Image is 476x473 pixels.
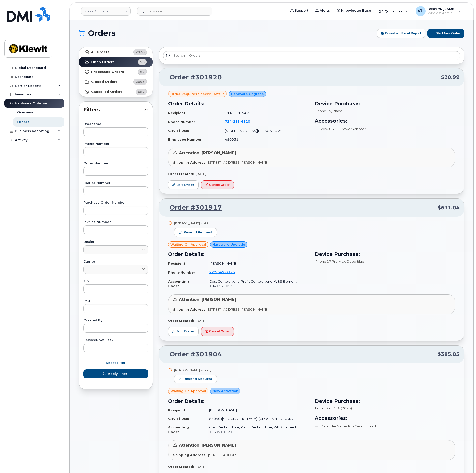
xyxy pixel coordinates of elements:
[205,406,309,414] td: [PERSON_NAME]
[79,57,153,67] a: Open Orders96
[88,30,116,37] span: Orders
[91,50,109,54] strong: All Orders
[79,77,153,87] a: Closed Orders2093
[168,465,194,469] strong: Order Created:
[315,127,455,131] li: 20W USB-C Power Adapter
[438,204,460,211] span: $631.04
[212,389,238,393] span: New Activation
[168,327,199,336] a: Edit Order
[83,358,148,367] button: Reset Filter
[220,126,309,135] td: [STREET_ADDRESS][PERSON_NAME]
[212,242,245,247] span: Hardware Upgrade
[106,360,126,365] span: Reset Filter
[315,424,455,429] li: Defender Series Pro Case for iPad
[168,261,186,265] strong: Recipient:
[179,297,236,302] span: Attention: [PERSON_NAME]
[315,109,331,113] span: iPhone 15
[209,270,241,274] a: 7276473126
[83,162,148,165] label: Order Number
[91,80,118,84] strong: Closed Orders
[164,73,222,82] a: Order #301920
[168,425,189,434] strong: Accounting Codes:
[164,203,222,212] a: Order #301917
[174,375,217,383] button: Resend request
[91,70,124,74] strong: Processed Orders
[136,79,145,84] span: 2093
[91,60,115,64] strong: Open Orders
[205,259,309,268] td: [PERSON_NAME]
[315,397,455,405] h3: Device Purchase:
[168,408,186,412] strong: Recipient:
[83,182,148,185] label: Carrier Number
[315,259,345,263] span: iPhone 17 Pro Max
[79,47,153,57] a: All Orders2938
[168,111,186,115] strong: Recipient:
[83,201,148,204] label: Purchase Order Number
[216,270,224,274] span: 647
[205,414,309,423] td: 85040 ([GEOGRAPHIC_DATA], [GEOGRAPHIC_DATA])
[240,119,250,123] span: 6820
[168,129,189,133] strong: City of Use:
[91,90,123,94] strong: Cancelled Orders
[168,172,194,176] strong: Order Created:
[173,307,206,311] strong: Shipping Address:
[224,270,235,274] span: 3126
[83,260,148,263] label: Carrier
[345,259,364,263] span: , Deep Blue
[140,69,145,74] span: 62
[441,74,460,81] span: $20.99
[168,251,309,258] h3: Order Details:
[377,29,425,38] button: Download Excel Report
[168,279,189,288] strong: Accounting Codes:
[164,350,222,359] a: Order #301904
[315,414,455,422] h3: Accessories:
[79,87,153,97] a: Cancelled Orders687
[231,92,264,96] span: Hardware Upgrade
[225,119,256,123] a: 7242316820
[170,92,225,96] span: Order requires Specific details
[83,299,148,303] label: IMEI
[83,280,148,283] label: SIM
[168,120,195,124] strong: Phone Number
[205,277,309,290] td: Cost Center: None, Profit Center: None, WBS Element: 104133.1053
[208,307,268,311] span: [STREET_ADDRESS][PERSON_NAME]
[136,50,145,54] span: 2938
[173,453,206,457] strong: Shipping Address:
[205,423,309,436] td: Cost Center: None, Profit Center: None, WBS Element: 105971.1121
[315,117,455,125] h3: Accessories:
[163,51,460,60] input: Search in orders
[174,368,217,372] div: [PERSON_NAME] waiting
[83,319,148,322] label: Created By
[232,119,240,123] span: 231
[208,453,240,457] span: [STREET_ADDRESS]
[83,123,148,126] label: Username
[168,100,309,107] h3: Order Details:
[168,180,199,189] a: Edit Order
[220,109,309,117] td: [PERSON_NAME]
[174,221,217,225] div: [PERSON_NAME] waiting
[83,106,144,113] span: Filters
[140,60,145,64] span: 96
[201,327,234,336] button: Cancel Order
[179,151,236,155] span: Attention: [PERSON_NAME]
[427,29,464,38] a: Start New Order
[220,135,309,144] td: 450031
[454,451,472,469] iframe: Messenger Launcher
[168,319,194,323] strong: Order Created:
[83,339,148,342] label: ServiceNow Task
[179,443,236,448] span: Attention: [PERSON_NAME]
[331,109,342,113] span: , Black
[138,89,145,94] span: 687
[196,319,206,323] span: [DATE]
[83,142,148,146] label: Phone Number
[170,242,206,247] span: Waiting On Approval
[196,172,206,176] span: [DATE]
[173,160,206,164] strong: Shipping Address:
[184,230,212,235] span: Resend request
[168,397,309,405] h3: Order Details:
[225,119,250,123] span: 724
[168,137,202,141] strong: Employee Number
[201,180,234,189] button: Cancel Order
[209,270,235,274] span: 727
[174,228,217,237] button: Resend request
